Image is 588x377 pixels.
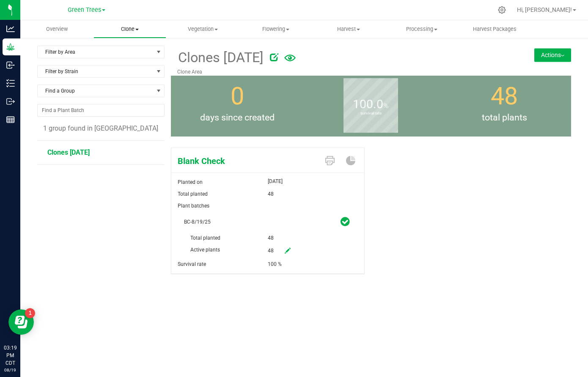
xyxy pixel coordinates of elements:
inline-svg: Inventory [6,79,15,87]
span: Processing [386,25,458,33]
span: Planted on [178,179,203,185]
button: Actions [534,48,571,62]
div: Manage settings [497,6,507,14]
p: 03:19 PM CDT [4,344,16,367]
group-info-box: Survival rate [310,76,431,137]
span: Filter by Area [38,46,154,58]
inline-svg: Inbound [6,61,15,69]
span: plant_batch [341,216,349,228]
inline-svg: Reports [6,115,15,124]
a: Harvest Packages [458,20,531,38]
span: Overview [35,25,79,33]
a: Flowering [239,20,313,38]
span: Hi, [PERSON_NAME]! [517,6,572,13]
div: 1 group found in [GEOGRAPHIC_DATA] [37,123,165,134]
iframe: Resource center unread badge [25,308,35,318]
iframe: Resource center [8,309,34,335]
span: BC-8/19/25 [184,219,211,225]
span: 48 [268,248,274,254]
span: Total planted [190,235,220,241]
a: Vegetation [166,20,239,38]
inline-svg: Grow [6,43,15,51]
group-info-box: Days since created [177,76,298,137]
span: Green Trees [68,6,101,14]
span: 48 [268,188,274,200]
span: Harvest [313,25,385,33]
span: days since created [171,111,304,124]
a: Overview [20,20,93,38]
span: Filter by Strain [38,66,154,77]
span: BC-8/19/25 [184,216,352,228]
a: Harvest [312,20,385,38]
inline-svg: Analytics [6,25,15,33]
span: 100 % [268,258,282,270]
span: Clones [DATE] [177,47,264,68]
group-info-box: Total number of plants [444,76,564,137]
span: [DATE] [268,176,283,186]
span: Find a Group [38,85,154,97]
span: 48 [491,82,518,110]
span: total plants [437,111,571,124]
span: Plant batches [178,200,268,212]
inline-svg: Outbound [6,97,15,106]
span: Flowering [240,25,312,33]
b: survival rate [343,76,398,151]
a: Clone [93,20,167,38]
span: Blank Check [171,155,299,167]
span: Harvest Packages [462,25,528,33]
span: Clone [94,25,166,33]
input: NO DATA FOUND [38,104,164,116]
span: Clones [DATE] [47,148,90,156]
span: Active plants [190,247,220,253]
span: Vegetation [167,25,239,33]
span: select [153,46,164,58]
p: 08/19 [4,367,16,373]
a: Processing [385,20,459,38]
span: 0 [231,82,244,110]
span: Total planted [178,191,208,197]
p: Clone Area [177,68,498,76]
span: Survival rate [178,261,206,267]
span: 48 [268,232,274,244]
